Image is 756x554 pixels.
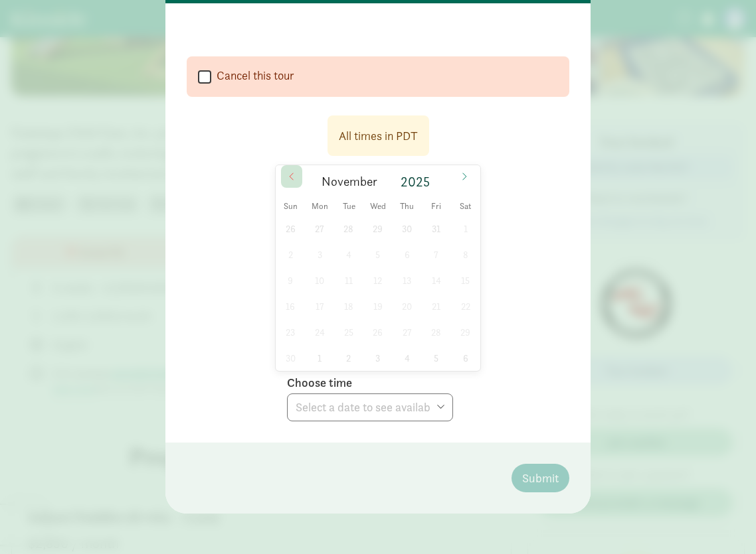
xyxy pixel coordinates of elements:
[276,202,305,211] span: Sun
[322,176,377,188] span: November
[339,127,418,145] div: All times in PDT
[422,202,451,211] span: Fri
[287,375,352,391] label: Choose time
[365,216,391,242] span: October 29, 2025
[512,464,569,492] button: Submit
[522,469,559,487] span: Submit
[363,202,393,211] span: Wed
[451,202,480,211] span: Sat
[334,202,363,211] span: Tue
[393,202,422,211] span: Thu
[211,68,294,84] label: Cancel this tour
[305,202,334,211] span: Mon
